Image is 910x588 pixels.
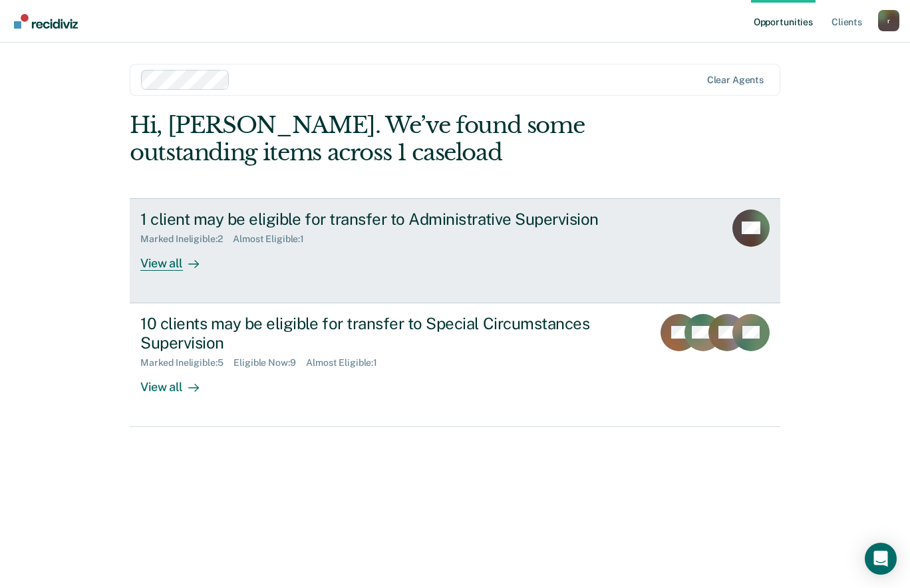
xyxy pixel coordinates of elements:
div: 10 clients may be eligible for transfer to Special Circumstances Supervision [140,314,607,353]
div: Marked Ineligible : 2 [140,233,233,245]
div: View all [140,245,215,271]
div: Hi, [PERSON_NAME]. We’ve found some outstanding items across 1 caseload [130,112,650,166]
div: Eligible Now : 9 [233,357,306,368]
div: Open Intercom Messenger [865,543,897,575]
div: Marked Ineligible : 5 [140,357,233,368]
div: 1 client may be eligible for transfer to Administrative Supervision [140,210,607,229]
div: Almost Eligible : 1 [306,357,388,368]
a: 1 client may be eligible for transfer to Administrative SupervisionMarked Ineligible:2Almost Elig... [130,198,780,303]
div: r [878,10,899,31]
div: Almost Eligible : 1 [233,233,315,245]
div: View all [140,368,215,394]
div: Clear agents [707,74,764,86]
a: 10 clients may be eligible for transfer to Special Circumstances SupervisionMarked Ineligible:5El... [130,303,780,427]
img: Recidiviz [14,14,78,29]
button: Profile dropdown button [878,10,899,31]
